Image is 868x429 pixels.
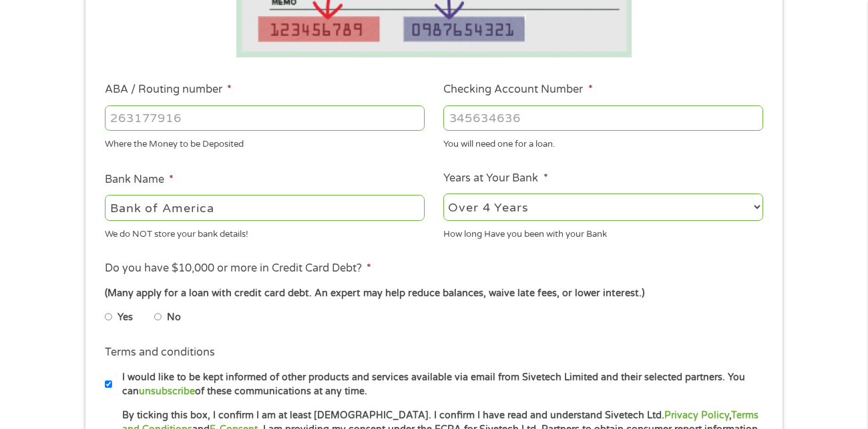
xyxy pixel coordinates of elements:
div: Where the Money to be Deposited [105,133,425,151]
label: ABA / Routing number [105,83,232,97]
a: unsubscribe [139,386,195,397]
input: 345634636 [443,105,763,131]
div: (Many apply for a loan with credit card debt. An expert may help reduce balances, waive late fees... [105,286,763,301]
div: You will need one for a loan. [443,133,763,151]
label: I would like to be kept informed of other products and services available via email from Sivetech... [112,370,767,399]
label: Years at Your Bank [443,171,548,185]
label: Yes [118,310,133,325]
label: Do you have $10,000 or more in Credit Card Debt? [105,262,371,276]
input: 263177916 [105,105,425,131]
label: Terms and conditions [105,346,215,360]
div: We do NOT store your bank details! [105,223,425,241]
label: No [167,310,181,325]
label: Checking Account Number [443,83,592,97]
a: Privacy Policy [664,410,729,421]
label: Bank Name [105,173,174,187]
div: How long Have you been with your Bank [443,223,763,241]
